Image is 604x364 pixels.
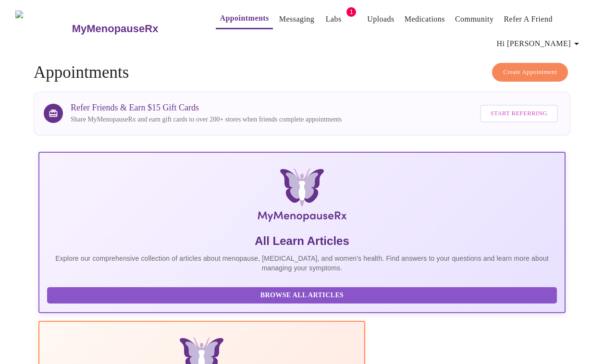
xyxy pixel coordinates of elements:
[455,12,494,26] a: Community
[503,67,557,78] span: Create Appointment
[346,7,356,17] span: 1
[500,10,556,29] button: Refer a Friend
[478,100,560,127] a: Start Referring
[47,233,557,249] h5: All Learn Articles
[492,63,568,82] button: Create Appointment
[47,287,557,304] button: Browse All Articles
[57,290,547,302] span: Browse All Articles
[216,9,272,29] button: Appointments
[71,115,342,124] p: Share MyMenopauseRx and earn gift cards to over 200+ stores when friends complete appointments
[504,12,553,26] a: Refer a Friend
[405,12,445,26] a: Medications
[71,12,197,46] a: MyMenopauseRx
[451,10,498,29] button: Community
[15,11,71,47] img: MyMenopauseRx Logo
[47,291,559,299] a: Browse All Articles
[47,254,557,273] p: Explore our comprehensive collection of articles about menopause, [MEDICAL_DATA], and women's hea...
[71,103,342,113] h3: Refer Friends & Earn $15 Gift Cards
[491,108,547,119] span: Start Referring
[326,12,342,26] a: Labs
[480,105,558,122] button: Start Referring
[401,10,449,29] button: Medications
[497,37,582,50] span: Hi [PERSON_NAME]
[126,168,478,226] img: MyMenopauseRx Logo
[279,12,314,26] a: Messaging
[72,23,159,35] h3: MyMenopauseRx
[367,12,394,26] a: Uploads
[318,10,349,29] button: Labs
[220,12,269,25] a: Appointments
[363,10,398,29] button: Uploads
[493,34,586,53] button: Hi [PERSON_NAME]
[34,63,570,82] h4: Appointments
[275,10,318,29] button: Messaging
